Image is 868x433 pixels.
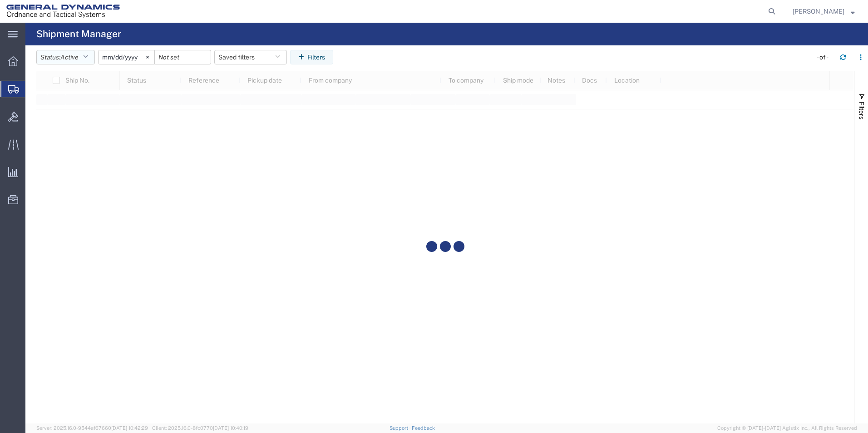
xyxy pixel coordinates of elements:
[793,6,844,16] span: Britney Atkins
[412,425,435,431] a: Feedback
[36,23,121,45] h4: Shipment Manager
[111,425,148,431] span: [DATE] 10:42:29
[155,50,211,64] input: Not set
[60,54,79,61] span: Active
[214,50,287,64] button: Saved filters
[717,424,857,432] span: Copyright © [DATE]-[DATE] Agistix Inc., All Rights Reserved
[36,425,148,431] span: Server: 2025.16.0-9544af67660
[390,425,412,431] a: Support
[290,50,333,64] button: Filters
[817,53,833,62] div: - of -
[858,102,865,119] span: Filters
[36,50,95,64] button: Status:Active
[792,6,855,17] button: [PERSON_NAME]
[152,425,248,431] span: Client: 2025.16.0-8fc0770
[99,50,154,64] input: Not set
[6,5,120,18] img: logo
[213,425,248,431] span: [DATE] 10:40:19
